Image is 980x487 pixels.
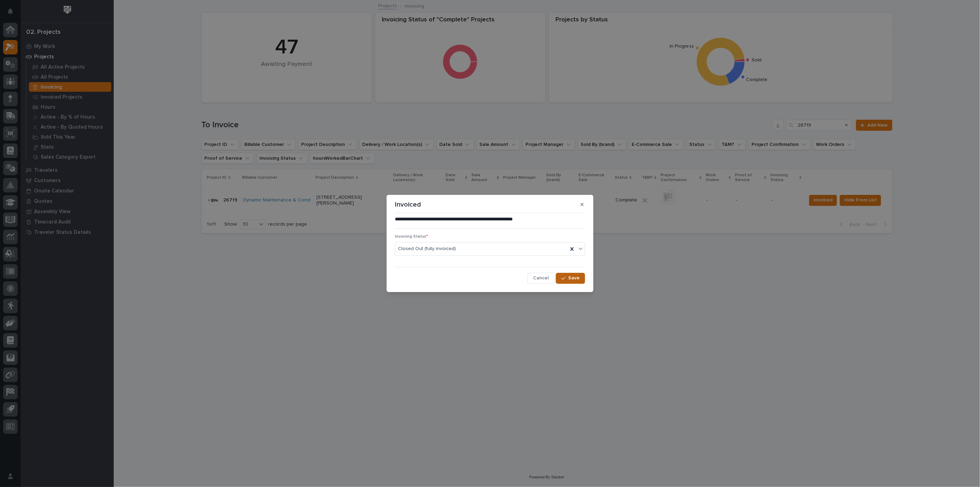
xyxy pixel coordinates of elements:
span: Cancel [533,275,549,281]
button: Save [556,273,585,284]
span: Save [568,275,580,281]
button: Cancel [527,273,554,284]
p: Invoiced [395,200,421,209]
span: Invoicing Status [395,235,428,239]
span: Closed Out (fully invoiced) [398,245,456,252]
